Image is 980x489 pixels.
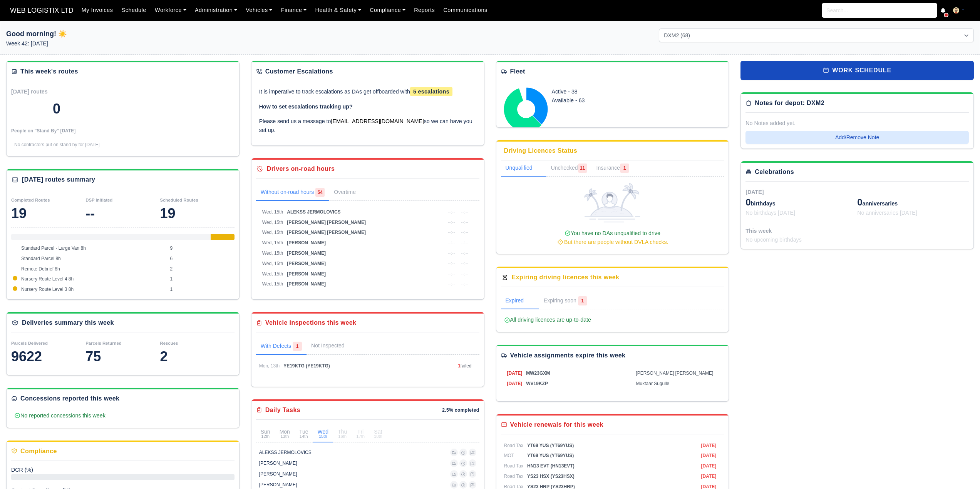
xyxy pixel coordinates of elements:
[701,443,716,448] span: [DATE]
[338,434,347,439] small: 16th
[287,250,326,256] span: [PERSON_NAME]
[117,234,188,240] div: Standard Parcel 8h
[14,412,106,419] span: No reported concessions this week
[21,256,61,261] span: Standard Parcel 8h
[546,160,592,177] a: Unchecked
[151,3,191,18] a: Workforce
[442,407,479,413] div: 2.5% completed
[262,230,283,235] span: Wed, 15th
[287,281,326,287] span: [PERSON_NAME]
[262,209,283,215] span: Wed, 15th
[11,87,123,96] div: [DATE] routes
[265,318,357,327] div: Vehicle inspections this week
[211,234,223,240] div: Nursery Route Level 4 8h
[287,220,366,225] span: [PERSON_NAME] [PERSON_NAME]
[318,429,329,439] div: Wed
[283,363,330,369] span: YE19KTG (YE19KTG)
[447,240,455,245] span: --:--
[701,474,716,479] span: [DATE]
[315,188,325,197] span: 54
[410,3,439,18] a: Reports
[6,3,77,18] span: WEB LOGISTIX LTD
[745,197,750,207] span: 0
[510,351,626,360] div: Vehicle assignments expire this week
[701,463,716,469] span: [DATE]
[11,466,235,474] div: Delivery Completion Rate
[745,131,969,144] button: Add/Remove Note
[259,117,476,135] p: Please send us a message to so we can have you set up.
[256,185,330,201] a: Without on-road hours
[21,245,86,251] span: Standard Parcel - Large Van 8h
[262,240,283,245] span: Wed, 15th
[527,443,574,448] span: YT69 YUS (YT69YUS)
[277,3,311,18] a: Finance
[439,3,492,18] a: Communications
[461,220,468,225] span: --:--
[822,3,937,18] input: Search...
[241,3,277,18] a: Vehicles
[745,196,857,209] div: birthdays
[11,349,85,364] div: 9622
[256,339,307,355] a: With Defects
[592,160,634,177] a: Insurance
[77,3,117,18] a: My Invoices
[447,230,455,235] span: --:--
[755,98,824,108] div: Notes for depot: DXM2
[512,273,620,282] div: Expiring driving licences this week
[620,164,629,173] span: 1
[22,175,95,184] div: [DATE] routes summary
[447,220,455,225] span: --:--
[410,87,452,96] span: 5 escalations
[168,243,235,254] td: 9
[458,363,461,369] span: 1
[331,118,424,124] a: [EMAIL_ADDRESS][DOMAIN_NAME]
[11,128,235,134] div: People on "Stand By" [DATE]
[552,87,663,96] div: Active - 38
[6,3,77,18] a: WEB LOGISTIX LTD
[745,228,772,234] span: This week
[262,220,283,225] span: Wed, 15th
[223,234,235,240] div: Nursery Route Level 3 8h
[20,67,78,76] div: This week's routes
[259,87,476,96] p: It is imperative to track escalations as DAs get offboarded with
[578,296,587,305] span: 1
[11,198,50,202] small: Completed Routes
[461,281,468,287] span: --:--
[11,206,85,221] div: 19
[504,317,591,323] span: All driving licences are up-to-date
[85,341,122,345] small: Parcels Returned
[636,381,670,386] span: Muktaar Sugulle
[6,28,321,39] h1: Good morning! ☀️
[329,185,371,201] a: Overtime
[501,160,546,177] a: Unqualified
[504,453,514,458] span: MOT
[21,287,74,292] span: Nursery Route Level 3 8h
[188,234,211,240] div: Remote Debrief 8h
[20,447,57,456] div: Compliance
[745,189,764,195] span: [DATE]
[299,434,308,439] small: 14th
[636,371,714,376] span: [PERSON_NAME] [PERSON_NAME]
[857,196,969,209] div: anniversaries
[504,463,523,469] span: Road Tax
[527,474,575,479] span: YS23 HSX (YS23HSX)
[527,463,575,469] span: HN13 EVT (HN13EVT)
[447,250,455,256] span: --:--
[504,238,721,247] div: But there are people without DVLA checks.
[857,197,862,207] span: 0
[14,142,100,147] span: No contractors put on stand by for [DATE]
[85,198,112,202] small: DSP Initiated
[447,271,455,277] span: --:--
[259,460,297,466] div: [PERSON_NAME]
[745,237,802,243] span: No upcoming birthdays
[701,453,716,458] span: [DATE]
[552,96,663,105] div: Available - 63
[160,206,235,221] div: 19
[168,264,235,274] td: 2
[259,482,297,488] div: [PERSON_NAME]
[53,101,60,117] div: 0
[293,342,302,351] span: 1
[259,363,280,369] span: Mon, 13th
[447,281,455,287] span: --:--
[504,474,523,479] span: Road Tax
